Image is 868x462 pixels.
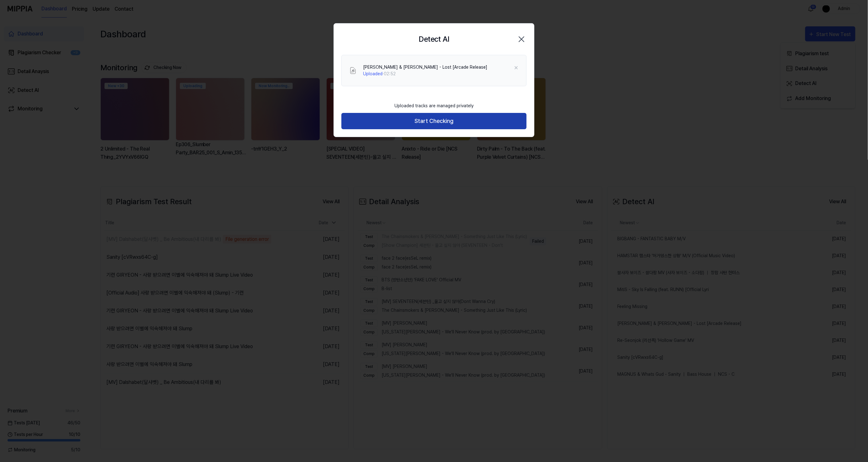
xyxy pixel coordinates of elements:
button: Start Checking [341,113,527,130]
div: · 02:52 [363,71,487,77]
div: [PERSON_NAME] & [PERSON_NAME] - Lost [Arcade Release] [363,64,487,71]
div: Uploaded tracks are managed privately [391,99,477,113]
span: Uploaded [363,71,383,76]
img: File Select [349,67,357,74]
h2: Detect AI [419,34,449,45]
